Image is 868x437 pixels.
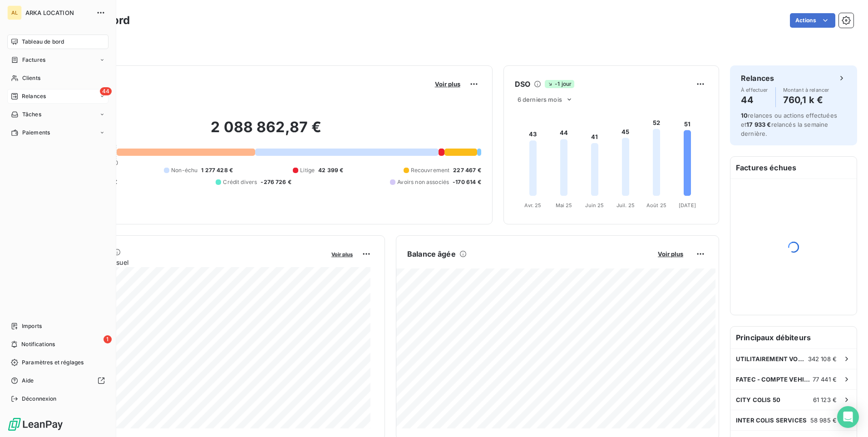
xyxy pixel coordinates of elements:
h6: Principaux débiteurs [730,327,857,348]
button: Voir plus [655,250,686,258]
span: 1 [104,335,112,343]
span: FATEC - COMPTE VEHIPOSTE [736,376,813,383]
span: Tâches [22,110,41,119]
span: Aide [22,377,34,385]
tspan: Mai 25 [555,202,572,209]
span: Clients [22,74,40,82]
span: 227 467 € [453,166,481,174]
tspan: Juin 25 [585,202,604,209]
span: 77 441 € [813,376,837,383]
h4: 760,1 k € [783,93,829,107]
span: À effectuer [741,87,768,93]
span: INTER COLIS SERVICES [736,417,807,424]
span: CITY COLIS 50 [736,396,780,403]
span: Voir plus [435,80,460,88]
h6: Factures échues [730,157,857,179]
span: Déconnexion [22,395,57,403]
h6: DSO [515,79,530,89]
span: Factures [22,56,45,64]
span: -1 jour [545,80,574,88]
span: 44 [100,87,112,95]
button: Voir plus [329,250,355,258]
h6: Balance âgée [407,248,456,259]
div: AL [7,5,22,20]
span: Montant à relancer [783,87,829,93]
span: Imports [22,322,42,330]
h2: 2 088 862,87 € [51,118,481,145]
button: Actions [790,13,835,28]
span: Relances [22,92,46,100]
span: Paiements [22,129,50,137]
a: Aide [7,373,108,388]
span: Recouvrement [411,166,450,174]
span: Notifications [21,340,55,348]
span: Non-échu [171,166,197,174]
button: Voir plus [432,80,463,88]
div: Open Intercom Messenger [837,406,859,428]
span: 58 985 € [810,417,837,424]
tspan: Août 25 [646,202,666,209]
span: 342 108 € [808,355,837,363]
span: 10 [741,112,748,119]
span: -170 614 € [453,178,481,186]
h4: 44 [741,93,768,107]
span: Avoirs non associés [397,178,449,186]
span: relances ou actions effectuées et relancés la semaine dernière. [741,112,837,137]
span: 61 123 € [813,396,837,403]
img: Logo LeanPay [7,417,64,432]
span: ARKA LOCATION [25,9,91,16]
span: 42 399 € [318,166,343,174]
span: Voir plus [331,251,353,258]
h6: Relances [741,73,774,84]
span: 6 derniers mois [518,96,562,103]
span: Tableau de bord [22,38,64,46]
span: -276 726 € [261,178,291,186]
tspan: Juil. 25 [616,202,635,209]
span: Chiffre d'affaires mensuel [51,258,325,267]
span: Paramètres et réglages [22,358,84,367]
span: 1 277 428 € [201,166,233,174]
span: Litige [300,166,315,174]
span: Crédit divers [223,178,257,186]
span: Voir plus [658,250,683,258]
span: 17 933 € [746,121,771,128]
tspan: Avr. 25 [524,202,541,209]
span: UTILITAIREMENT VOTRE SARL [736,355,808,363]
tspan: [DATE] [679,202,696,209]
